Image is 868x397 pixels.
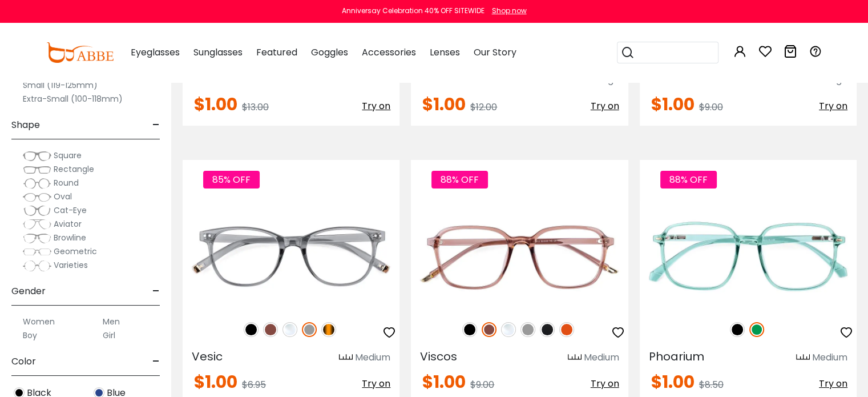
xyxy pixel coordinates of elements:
[660,171,717,189] span: 88% OFF
[482,322,496,337] img: Brown
[23,178,51,189] img: Round.png
[420,348,457,364] span: Viscos
[796,354,810,362] img: size ruler
[812,351,847,364] div: Medium
[591,96,619,117] button: Try on
[54,150,82,161] span: Square
[568,354,582,362] img: size ruler
[23,315,55,328] label: Women
[11,348,36,375] span: Color
[311,46,348,59] span: Goggles
[46,42,114,63] img: abbeglasses.com
[540,322,555,337] img: Matte Black
[431,171,488,189] span: 88% OFF
[282,322,297,337] img: Clear
[749,322,764,337] img: Green
[339,354,353,362] img: size ruler
[54,259,88,271] span: Varieties
[242,378,266,391] span: $6.95
[203,171,260,189] span: 85% OFF
[183,201,399,310] img: Gray Vesic - Plastic ,Universal Bridge Fit
[103,315,120,328] label: Men
[194,370,237,394] span: $1.00
[422,370,466,394] span: $1.00
[470,378,494,391] span: $9.00
[362,377,390,390] span: Try on
[302,322,317,337] img: Gray
[263,322,278,337] img: Brown
[54,246,97,257] span: Geometric
[362,46,416,59] span: Accessories
[192,348,223,364] span: Vesic
[103,328,115,342] label: Girl
[649,348,704,364] span: Phoarium
[730,322,745,337] img: Black
[23,150,51,162] img: Square.png
[244,322,259,337] img: Black
[501,322,516,337] img: Clear
[355,351,390,364] div: Medium
[131,46,180,59] span: Eyeglasses
[362,96,390,117] button: Try on
[591,374,619,394] button: Try on
[342,6,485,16] div: Anniversay Celebration 40% OFF SITEWIDE
[492,6,527,16] div: Shop now
[362,99,390,113] span: Try on
[819,374,847,394] button: Try on
[462,322,477,337] img: Black
[640,201,857,310] img: Green Phoarium - Plastic ,Universal Bridge Fit
[23,328,37,342] label: Boy
[520,322,535,337] img: Gray
[819,377,847,390] span: Try on
[430,46,460,59] span: Lenses
[54,204,87,216] span: Cat-Eye
[23,219,51,230] img: Aviator.png
[242,101,269,114] span: $13.00
[651,370,695,394] span: $1.00
[11,278,46,305] span: Gender
[54,191,72,202] span: Oval
[23,164,51,175] img: Rectangle.png
[699,101,723,114] span: $9.00
[819,96,847,117] button: Try on
[591,99,619,113] span: Try on
[23,191,51,203] img: Oval.png
[559,322,574,337] img: Orange
[23,78,98,92] label: Small (119-125mm)
[256,46,297,59] span: Featured
[422,92,466,117] span: $1.00
[362,374,390,394] button: Try on
[651,92,695,117] span: $1.00
[699,378,724,391] span: $8.50
[54,177,79,189] span: Round
[819,99,847,113] span: Try on
[23,246,51,258] img: Geometric.png
[152,111,160,139] span: -
[194,92,237,117] span: $1.00
[470,101,497,114] span: $12.00
[584,351,619,364] div: Medium
[54,163,94,175] span: Rectangle
[152,348,160,375] span: -
[23,92,123,106] label: Extra-Small (100-118mm)
[193,46,243,59] span: Sunglasses
[54,232,86,243] span: Browline
[23,232,51,244] img: Browline.png
[11,111,40,139] span: Shape
[411,201,628,310] img: Brown Viscos - Plastic ,Universal Bridge Fit
[152,278,160,305] span: -
[23,205,51,216] img: Cat-Eye.png
[54,218,82,230] span: Aviator
[23,260,51,272] img: Varieties.png
[321,322,336,337] img: Tortoise
[591,377,619,390] span: Try on
[486,6,527,15] a: Shop now
[474,46,516,59] span: Our Story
